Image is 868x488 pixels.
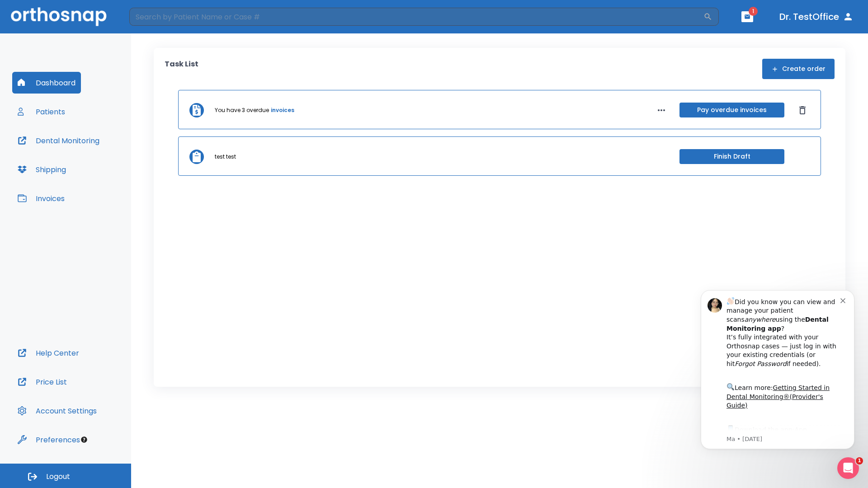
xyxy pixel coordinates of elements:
[11,7,107,26] img: Orthosnap
[679,149,784,164] button: Finish Draft
[215,153,236,161] p: test test
[80,436,88,444] div: Tooltip anchor
[129,8,703,26] input: Search by Patient Name or Case #
[762,59,835,79] button: Create order
[39,150,120,166] a: App Store
[39,147,153,193] div: Download the app: | ​ Let us know if you need help getting started!
[12,130,105,151] button: Dental Monitoring
[795,103,810,117] button: Dismiss
[12,429,85,450] button: Preferences
[837,457,859,479] iframe: Intercom live chat
[12,188,70,209] button: Invoices
[776,9,857,25] button: Dr. TestOffice
[749,7,758,16] span: 1
[856,457,863,465] span: 1
[12,342,85,364] button: Help Center
[12,101,71,122] button: Patients
[215,106,269,114] p: You have 3 overdue
[12,371,72,393] button: Price List
[153,19,160,27] button: Dismiss notification
[165,59,198,79] p: Task List
[12,72,81,94] button: Dashboard
[39,159,153,167] p: Message from Ma, sent 2w ago
[679,103,784,117] button: Pay overdue invoices
[12,159,71,180] button: Shipping
[46,472,70,482] span: Logout
[12,400,102,422] button: Account Settings
[687,277,868,464] iframe: Intercom notifications message
[271,106,294,114] a: invoices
